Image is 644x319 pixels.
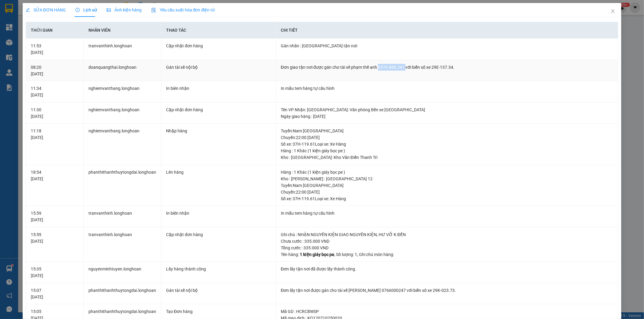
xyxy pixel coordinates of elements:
[107,8,111,12] span: picture
[84,22,161,39] th: Nhân viên
[281,210,613,216] div: In mẫu tem hàng tự cấu hình
[84,283,161,305] td: phanthithanhthuytongdai.longhoan
[84,124,161,165] td: nghiemvanthang.longhoan
[151,8,215,12] span: Yêu cầu xuất hóa đơn điện tử
[166,308,271,315] div: Tạo Đơn hàng
[31,266,79,279] div: 15:35 [DATE]
[84,103,161,124] td: nghiemvanthang.longhoan
[151,8,156,13] img: icon
[355,252,357,257] span: 1
[84,262,161,283] td: nguyenminhtuyen.longhoan
[281,287,613,294] div: Đơn lấy tận nơi được gán cho tài xế [PERSON_NAME] 0766000247 với biển số xe 29K-023.73.
[281,245,613,251] div: Tổng cước : 335.000 VND
[31,231,79,245] div: 15:59 [DATE]
[166,106,271,113] div: Cập nhật đơn hàng
[84,165,161,206] td: phanthithanhthuytongdai.longhoan
[281,154,613,161] div: Kho : [GEOGRAPHIC_DATA]: Kho Văn Điển Thanh Trì
[31,106,79,120] div: 11:30 [DATE]
[84,60,161,81] td: doanquangthai.longhoan
[84,39,161,60] td: tranvanthinh.longhoan
[26,8,30,12] span: edit
[281,85,613,92] div: In mẫu tem hàng tự cấu hình
[26,22,84,39] th: Thời gian
[610,9,615,14] span: close
[31,64,79,77] div: 08:20 [DATE]
[166,231,271,238] div: Cập nhật đơn hàng
[107,8,142,12] span: Ảnh kiện hàng
[31,43,79,56] div: 11:53 [DATE]
[276,22,618,39] th: Chi tiết
[31,85,79,98] div: 11:34 [DATE]
[31,128,79,141] div: 11:18 [DATE]
[281,113,613,120] div: Ngày giao hàng : [DATE]
[281,175,613,182] div: Kho : [PERSON_NAME] : [GEOGRAPHIC_DATA] 12
[166,287,271,294] div: Gán tài xế nội bộ
[26,8,66,12] span: SỬA ĐƠN HÀNG
[281,64,613,71] div: Đơn giao tận nơi được gán cho tài xế phạm thế anh 0379.888.247 với biển số xe 29E-137.34.
[31,169,79,182] div: 18:54 [DATE]
[281,231,613,238] div: Ghi chú : NHẬN NGUYÊN KIỆN GIAO NGUYÊN KIỆN, HƯ VỠ K ĐỀN
[161,22,276,39] th: Thao tác
[281,169,613,175] div: Hàng : 1 Khác (1 kiện giáy bọc pe )
[166,210,271,216] div: In biên nhận
[31,287,79,300] div: 15:07 [DATE]
[604,3,621,20] button: Close
[300,252,334,257] span: 1 kiện giáy bọc pe
[84,227,161,262] td: tranvanthinh.longhoan
[281,238,613,245] div: Chưa cước : 335.000 VND
[166,43,271,49] div: Cập nhật đơn hàng
[281,106,613,113] div: Tên VP Nhận: [GEOGRAPHIC_DATA]: Văn phòng Bến xe [GEOGRAPHIC_DATA]
[281,266,613,272] div: Đơn lấy tận nơi đã được lấy thành công.
[75,8,80,12] span: clock-circle
[84,81,161,103] td: nghiemvanthang.longhoan
[281,147,613,154] div: Hàng : 1 Khác (1 kiện giáy bọc pe )
[281,251,613,258] div: Tên hàng: , Số lượng: , Ghi chú món hàng:
[166,128,271,134] div: Nhập hàng
[166,85,271,92] div: In biên nhận
[75,8,97,12] span: Lịch sử
[166,169,271,175] div: Lên hàng
[31,210,79,223] div: 15:59 [DATE]
[281,128,613,147] div: Tuyến : Nam [GEOGRAPHIC_DATA] Chuyến: 22:00 [DATE] Số xe: 37H-119.61 Loại xe: Xe Hàng
[166,64,271,71] div: Gán tài xế nội bộ
[281,182,613,202] div: Tuyến : Nam [GEOGRAPHIC_DATA] Chuyến: 22:00 [DATE] Số xe: 37H-119.61 Loại xe: Xe Hàng
[281,308,613,315] div: Mã GD : HCRCBWSP
[281,43,613,49] div: Gán nhãn : [GEOGRAPHIC_DATA] tận nơi
[166,266,271,272] div: Lấy hàng thành công
[84,206,161,227] td: tranvanthinh.longhoan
